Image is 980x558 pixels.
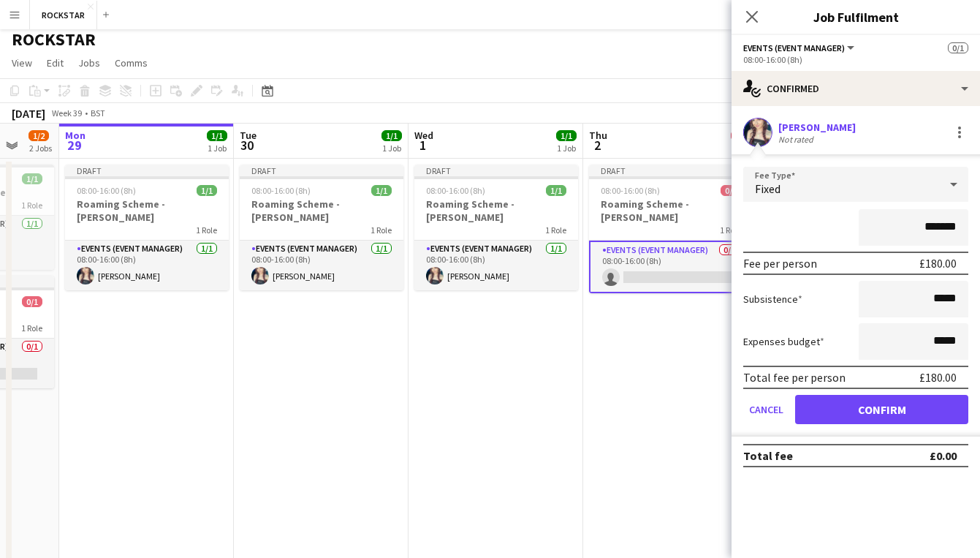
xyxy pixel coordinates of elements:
[743,256,817,271] div: Fee per person
[65,165,229,290] app-job-card: Draft08:00-16:00 (8h)1/1Roaming Scheme - [PERSON_NAME]1 RoleEvents (Event Manager)1/108:00-16:00 ...
[743,448,793,463] div: Total fee
[720,225,741,235] span: 1 Role
[743,54,968,65] div: 08:00-16:00 (8h)
[382,143,401,154] div: 1 Job
[426,185,485,196] span: 08:00-16:00 (8h)
[240,241,403,290] app-card-role: Events (Event Manager)1/108:00-16:00 (8h)[PERSON_NAME]
[743,370,846,385] div: Total fee per person
[545,225,566,235] span: 1 Role
[240,165,403,290] app-job-card: Draft08:00-16:00 (8h)1/1Roaming Scheme - [PERSON_NAME]1 RoleEvents (Event Manager)1/108:00-16:00 ...
[743,395,789,424] button: Cancel
[12,56,32,69] span: View
[208,143,227,154] div: 1 Job
[930,448,957,463] div: £0.00
[381,130,402,141] span: 1/1
[65,129,86,142] span: Mon
[22,296,42,307] span: 0/1
[91,108,105,118] div: BST
[589,165,753,293] app-job-card: Draft08:00-16:00 (8h)0/1Roaming Scheme - [PERSON_NAME]1 RoleEvents (Event Manager)0/108:00-16:00 ...
[115,56,148,69] span: Comms
[371,225,392,235] span: 1 Role
[109,53,153,72] a: Comms
[238,137,257,154] span: 30
[65,165,229,176] div: Draft
[207,130,227,141] span: 1/1
[240,129,257,142] span: Tue
[78,56,100,69] span: Jobs
[587,137,607,154] span: 2
[6,53,38,72] a: View
[240,197,403,224] h3: Roaming Scheme - [PERSON_NAME]
[41,53,69,72] a: Edit
[48,108,85,118] span: Week 39
[65,197,229,224] h3: Roaming Scheme - [PERSON_NAME]
[743,335,824,348] label: Expenses budget
[948,42,968,53] span: 0/1
[732,71,980,106] div: Confirmed
[589,241,753,293] app-card-role: Events (Event Manager)0/108:00-16:00 (8h)
[601,185,660,196] span: 08:00-16:00 (8h)
[12,29,96,50] h1: ROCKSTAR
[743,293,802,306] label: Subsistence
[743,42,845,53] span: Events (Event Manager)
[371,185,392,196] span: 1/1
[22,173,42,184] span: 1/1
[251,185,311,196] span: 08:00-16:00 (8h)
[197,185,217,196] span: 1/1
[919,370,957,385] div: £180.00
[919,256,957,271] div: £180.00
[12,106,45,121] div: [DATE]
[196,225,217,235] span: 1 Role
[77,185,136,196] span: 08:00-16:00 (8h)
[47,56,64,69] span: Edit
[65,241,229,290] app-card-role: Events (Event Manager)1/108:00-16:00 (8h)[PERSON_NAME]
[414,129,433,142] span: Wed
[72,53,106,72] a: Jobs
[30,1,97,29] button: ROCKSTAR
[589,129,607,142] span: Thu
[21,323,42,333] span: 1 Role
[732,7,980,26] h3: Job Fulfilment
[557,143,576,154] div: 1 Job
[29,143,52,154] div: 2 Jobs
[29,130,49,141] span: 1/2
[546,185,566,196] span: 1/1
[414,165,578,290] app-job-card: Draft08:00-16:00 (8h)1/1Roaming Scheme - [PERSON_NAME]1 RoleEvents (Event Manager)1/108:00-16:00 ...
[414,197,578,224] h3: Roaming Scheme - [PERSON_NAME]
[589,165,753,176] div: Draft
[63,137,86,154] span: 29
[778,121,856,134] div: [PERSON_NAME]
[755,181,780,196] span: Fixed
[21,200,42,211] span: 1 Role
[721,185,741,196] span: 0/1
[778,134,816,145] div: Not rated
[412,137,433,154] span: 1
[414,241,578,290] app-card-role: Events (Event Manager)1/108:00-16:00 (8h)[PERSON_NAME]
[731,130,751,141] span: 0/1
[556,130,577,141] span: 1/1
[589,197,753,224] h3: Roaming Scheme - [PERSON_NAME]
[414,165,578,176] div: Draft
[743,42,856,53] button: Events (Event Manager)
[240,165,403,176] div: Draft
[795,395,968,424] button: Confirm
